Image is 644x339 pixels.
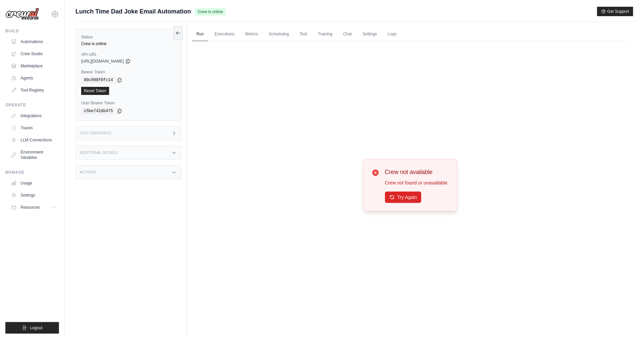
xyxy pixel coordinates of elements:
a: Training [314,27,336,41]
button: Logout [5,322,59,334]
div: Crew is online [81,41,175,46]
a: Chat [339,27,356,41]
div: Operate [5,102,59,108]
span: Lunch Time Dad Joke Email Automation [75,7,191,16]
h3: Additional Details [80,151,118,155]
a: Automations [8,36,59,47]
a: Agents [8,73,59,83]
a: Executions [211,27,238,41]
code: c5be742db475 [81,107,116,115]
a: Settings [8,190,59,201]
span: Logout [30,325,42,331]
button: Try Again [385,192,422,203]
label: User Bearer Token [81,100,175,106]
label: API URL [81,52,175,57]
span: Resources [21,205,40,210]
img: Logo [5,8,39,21]
a: Reset Token [81,87,109,95]
a: Tool Registry [8,85,59,96]
a: Marketplace [8,61,59,71]
button: Resources [8,202,59,213]
a: Test [296,27,311,41]
a: Crew Studio [8,48,59,59]
div: Manage [5,170,59,175]
a: LLM Connections [8,135,59,145]
h3: Crew not available [385,167,449,177]
code: 80c998f8fc14 [81,76,116,84]
button: Get Support [597,7,633,16]
label: Status [81,34,175,40]
h3: Test Endpoints [80,131,111,135]
span: [URL][DOMAIN_NAME] [81,59,124,64]
span: Crew is online [195,8,226,15]
a: Usage [8,178,59,189]
div: Build [5,28,59,34]
a: Environment Variables [8,147,59,163]
p: Crew not found or unavailable. [385,179,449,186]
a: Settings [358,27,381,41]
a: Scheduling [265,27,293,41]
h3: Actions [80,170,96,174]
a: Logs [384,27,401,41]
a: Traces [8,123,59,133]
iframe: Chat Widget [610,307,644,339]
a: Metrics [241,27,262,41]
label: Bearer Token [81,69,175,75]
a: Integrations [8,110,59,121]
a: Run [192,27,208,41]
